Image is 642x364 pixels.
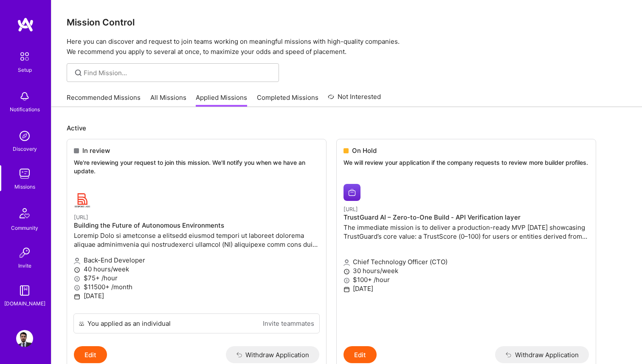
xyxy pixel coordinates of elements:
[344,266,589,275] p: 30 hours/week
[344,184,360,201] img: Trustguard.ai company logo
[10,105,40,114] div: Notifications
[84,68,273,77] input: Find Mission...
[14,330,35,347] a: User Avatar
[74,192,91,209] img: BespokeLabs.AI company logo
[74,282,319,291] p: $11500+ /month
[344,286,350,293] i: icon Calendar
[74,346,107,363] button: Edit
[67,17,627,28] h3: Mission Control
[74,274,319,282] p: $75+ /hour
[74,222,319,229] h4: Building the Future of Autonomous Environments
[74,267,80,273] i: icon Clock
[344,260,350,266] i: icon Applicant
[74,265,319,274] p: 40 hours/week
[344,277,350,284] i: icon MoneyGray
[17,17,34,32] img: logo
[16,127,33,144] img: discovery
[344,346,377,363] button: Edit
[352,146,377,155] span: On Hold
[18,65,32,74] div: Setup
[344,268,350,275] i: icon Clock
[495,346,589,363] button: Withdraw Application
[328,92,381,107] a: Not Interested
[74,291,319,300] p: [DATE]
[196,93,247,107] a: Applied Missions
[74,258,80,264] i: icon Applicant
[337,177,596,347] a: Trustguard.ai company logo[URL]TrustGuard AI – Zero-to-One Build - API Verification layerThe imme...
[344,214,589,221] h4: TrustGuard AI – Zero-to-One Build - API Verification layer
[74,285,80,291] i: icon MoneyGray
[16,244,33,261] img: Invite
[16,88,33,105] img: bell
[67,124,627,133] p: Active
[14,182,35,191] div: Missions
[16,282,33,299] img: guide book
[67,93,141,107] a: Recommended Missions
[74,276,80,282] i: icon MoneyGray
[74,158,319,175] p: We're reviewing your request to join this mission. We'll notify you when we have an update.
[18,261,31,270] div: Invite
[16,165,33,182] img: teamwork
[67,37,627,57] p: Here you can discover and request to join teams working on meaningful missions with high-quality ...
[344,257,589,266] p: Chief Technology Officer (CTO)
[16,48,34,65] img: setup
[344,284,589,293] p: [DATE]
[13,144,37,153] div: Discovery
[344,275,589,284] p: $100+ /hour
[11,223,38,232] div: Community
[67,185,326,313] a: BespokeLabs.AI company logo[URL]Building the Future of Autonomous EnvironmentsLoremip Dolo si ame...
[74,214,88,220] small: [URL]
[257,93,318,107] a: Completed Missions
[74,256,319,265] p: Back-End Developer
[150,93,186,107] a: All Missions
[344,158,589,167] p: We will review your application if the company requests to review more builder profiles.
[344,206,358,212] small: [URL]
[82,146,110,155] span: In review
[16,330,33,347] img: User Avatar
[4,299,45,308] div: [DOMAIN_NAME]
[87,319,171,328] div: You applied as an individual
[14,203,35,223] img: Community
[226,346,320,363] button: Withdraw Application
[74,231,319,249] p: Loremip Dolo si ametconse a elitsedd eiusmod tempori ut laboreet dolorema aliquae adminimvenia qu...
[73,68,83,78] i: icon SearchGrey
[344,223,589,241] p: The immediate mission is to deliver a production-ready MVP [DATE] showcasing TrustGuard’s core va...
[263,319,314,328] a: Invite teammates
[74,293,80,300] i: icon Calendar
